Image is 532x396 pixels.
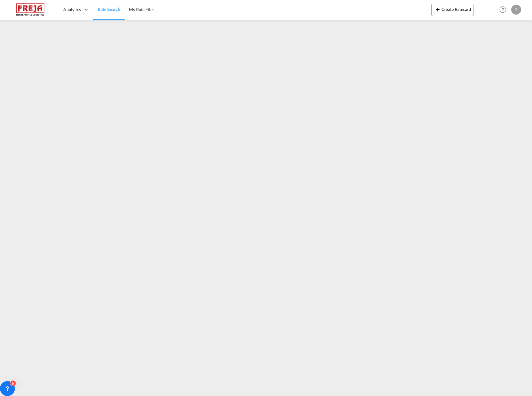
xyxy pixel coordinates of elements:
[129,7,154,12] span: My Rate Files
[434,6,441,13] md-icon: icon-plus 400-fg
[98,7,120,12] span: Rate Search
[432,4,473,16] button: icon-plus 400-fgCreate Ratecard
[511,5,521,15] div: S
[9,3,51,17] img: 586607c025bf11f083711d99603023e7.png
[498,4,511,16] div: Help
[63,7,81,13] span: Analytics
[498,4,508,15] span: Help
